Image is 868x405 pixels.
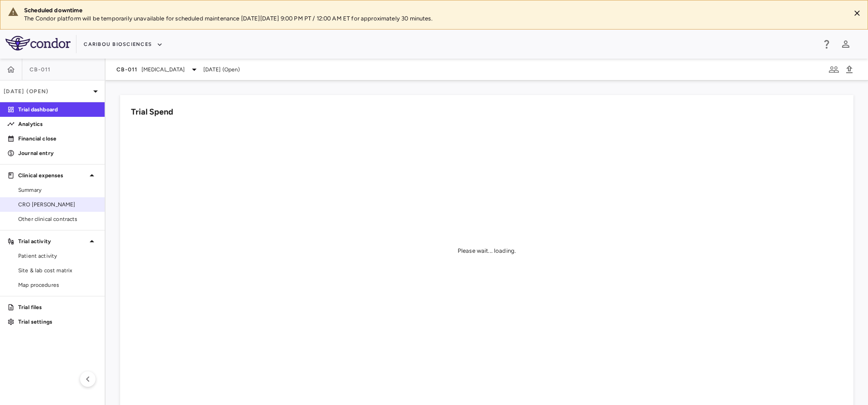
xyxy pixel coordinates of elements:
span: Summary [18,186,97,194]
span: Site & lab cost matrix [18,266,97,275]
button: Close [850,6,864,20]
p: Financial close [18,135,97,143]
p: Trial activity [18,237,86,245]
span: Other clinical contracts [18,215,97,223]
p: [DATE] (Open) [4,87,90,95]
p: The Condor platform will be temporarily unavailable for scheduled maintenance [DATE][DATE] 9:00 P... [24,15,843,23]
div: Scheduled downtime [24,6,843,15]
h6: Trial Spend [131,106,173,118]
span: CB-011 [30,66,51,73]
p: Analytics [18,120,97,128]
span: Map procedures [18,281,97,289]
p: Clinical expenses [18,171,86,180]
p: Trial files [18,303,97,311]
p: Journal entry [18,149,97,157]
span: Patient activity [18,252,97,260]
span: CB-011 [116,66,138,73]
p: Trial settings [18,318,97,326]
p: Trial dashboard [18,105,97,114]
span: [MEDICAL_DATA] [141,65,185,74]
button: Caribou Biosciences [84,37,163,52]
span: [DATE] (Open) [203,65,240,74]
div: Please wait... loading. [458,247,516,255]
img: logo-full-SnFGN8VE.png [5,36,71,50]
span: CRO [PERSON_NAME] [18,200,97,209]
